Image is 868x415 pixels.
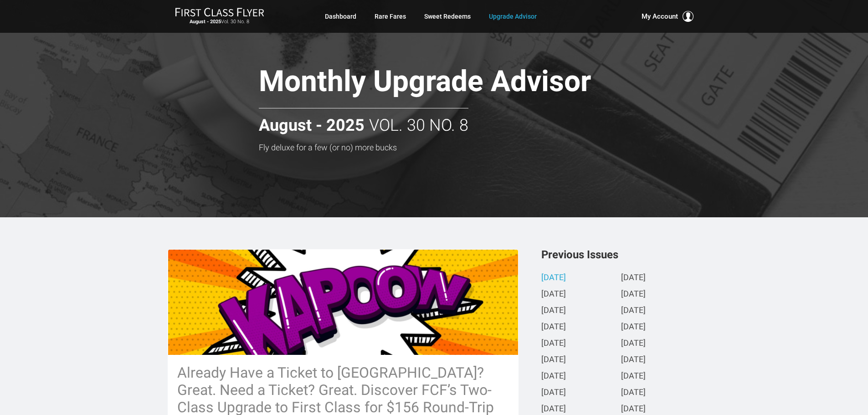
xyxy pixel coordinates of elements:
a: [DATE] [541,306,566,316]
a: First Class FlyerAugust - 2025Vol. 30 No. 8 [175,7,264,26]
a: [DATE] [541,388,566,398]
strong: August - 2025 [190,19,221,25]
a: Upgrade Advisor [489,8,537,25]
a: [DATE] [621,405,646,414]
a: [DATE] [621,306,646,316]
h1: Monthly Upgrade Advisor [259,66,655,101]
a: [DATE] [621,273,646,283]
a: Rare Fares [375,8,406,25]
a: [DATE] [621,388,646,398]
a: [DATE] [541,372,566,381]
a: [DATE] [541,290,566,299]
a: [DATE] [541,339,566,348]
small: Vol. 30 No. 8 [175,19,264,25]
h3: Previous Issues [541,249,701,260]
h2: Vol. 30 No. 8 [259,108,468,135]
button: My Account [642,11,693,22]
a: [DATE] [621,290,646,299]
img: First Class Flyer [175,7,264,17]
a: [DATE] [541,405,566,414]
h3: Fly deluxe for a few (or no) more bucks [259,143,655,152]
a: [DATE] [621,339,646,348]
strong: August - 2025 [259,117,365,135]
a: [DATE] [621,323,646,332]
span: My Account [642,11,678,22]
a: [DATE] [621,372,646,381]
a: [DATE] [541,273,566,283]
a: [DATE] [621,355,646,365]
a: [DATE] [541,323,566,332]
a: [DATE] [541,355,566,365]
a: Dashboard [325,8,356,25]
a: Sweet Redeems [424,8,471,25]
